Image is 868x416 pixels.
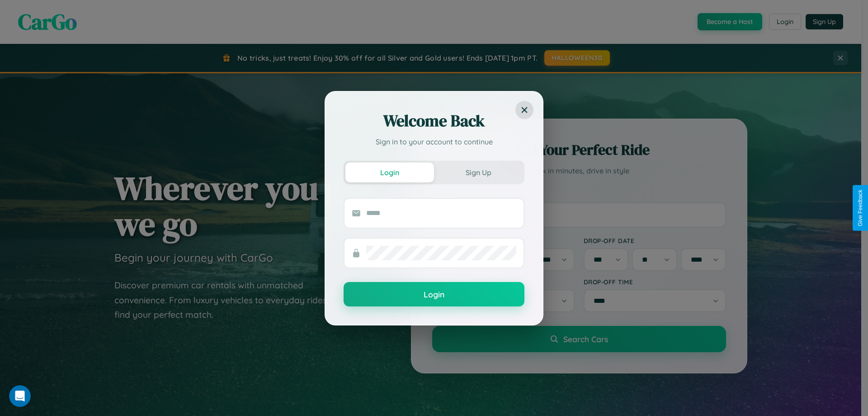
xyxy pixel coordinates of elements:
[434,163,523,182] button: Sign Up
[344,136,524,147] p: Sign in to your account to continue
[9,385,31,407] iframe: Intercom live chat
[857,190,863,226] div: Give Feedback
[344,282,524,306] button: Login
[344,110,524,132] h2: Welcome Back
[345,163,434,182] button: Login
